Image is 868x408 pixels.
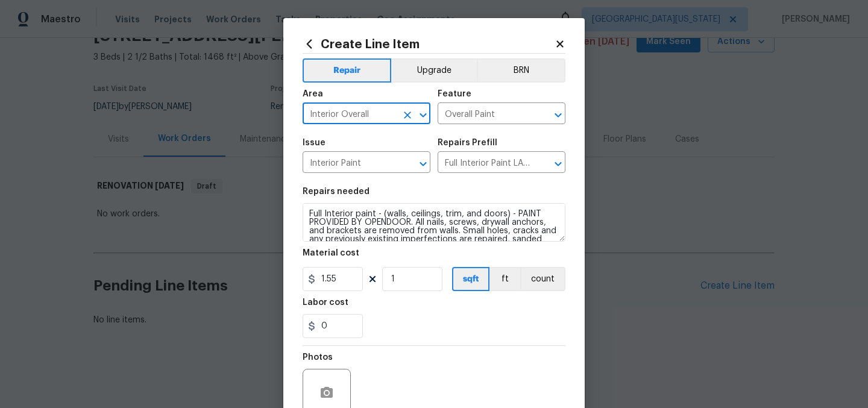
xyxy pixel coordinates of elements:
button: ft [489,267,520,291]
button: BRN [477,58,565,83]
h5: Feature [438,90,471,98]
h5: Material cost [303,249,359,257]
button: count [520,267,565,291]
button: Open [415,155,432,172]
button: Clear [399,107,416,124]
button: Open [550,155,567,172]
h5: Issue [303,139,325,147]
button: Upgrade [391,58,477,83]
h5: Repairs Prefill [438,139,497,147]
h5: Repairs needed [303,187,370,196]
button: Open [415,107,432,124]
h5: Labor cost [303,298,348,307]
h5: Photos [303,353,333,362]
h5: Area [303,90,323,98]
button: Repair [303,58,391,83]
textarea: Full Interior paint - (walls, ceilings, trim, and doors) - PAINT PROVIDED BY OPENDOOR. All nails,... [303,203,565,242]
h2: Create Line Item [303,37,555,51]
button: Open [550,107,567,124]
button: sqft [452,267,489,291]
